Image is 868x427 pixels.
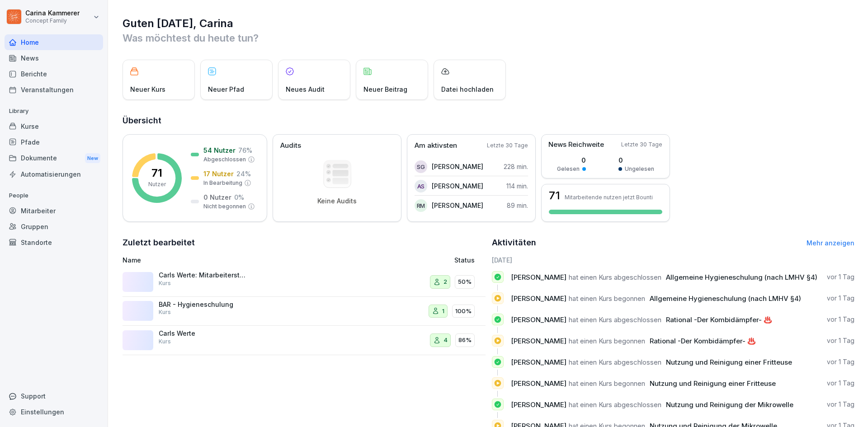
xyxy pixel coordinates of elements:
[827,357,854,366] p: vor 1 Tag
[203,202,246,211] p: Nicht begonnen
[5,388,103,404] div: Support
[25,18,80,24] p: Concept Family
[569,337,645,345] span: hat einen Kurs begonnen
[827,315,854,324] p: vor 1 Tag
[415,199,427,212] div: RM
[565,194,653,201] p: Mitarbeitende nutzen jetzt Bounti
[151,168,162,178] p: 71
[363,84,407,94] p: Neuer Beitrag
[569,273,661,282] span: hat einen Kurs abgeschlossen
[432,181,483,191] p: [PERSON_NAME]
[650,337,756,345] span: Rational -Der Kombidämpfer- ♨️
[123,16,854,31] h1: Guten [DATE], Carina
[236,169,251,178] p: 24 %
[5,104,103,118] p: Library
[569,294,645,303] span: hat einen Kurs begonnen
[159,271,249,279] p: Carls Werte: Mitarbeiterstandards und Servicequalität
[441,84,494,94] p: Datei hochladen
[511,273,566,282] span: [PERSON_NAME]
[286,84,325,94] p: Neues Audit
[203,192,231,202] p: 0 Nutzer
[415,141,457,151] p: Am aktivsten
[159,279,171,287] p: Kurs
[666,358,792,366] span: Nutzung und Reinigung einer Fritteuse
[5,404,103,420] a: Einstellungen
[650,294,801,303] span: Allgemeine Hygieneschulung (nach LMHV §4)
[280,141,301,151] p: Audits
[548,140,604,150] p: News Reichweite
[511,379,566,388] span: [PERSON_NAME]
[492,236,536,249] h2: Aktivitäten
[203,155,246,164] p: Abgeschlossen
[148,180,166,188] p: Nutzer
[557,155,586,165] p: 0
[159,338,171,346] p: Kurs
[827,294,854,303] p: vor 1 Tag
[123,255,350,265] p: Name
[455,307,472,316] p: 100%
[511,337,566,345] span: [PERSON_NAME]
[511,294,566,303] span: [PERSON_NAME]
[432,162,483,171] p: [PERSON_NAME]
[5,188,103,203] p: People
[492,255,855,265] h6: [DATE]
[827,336,854,345] p: vor 1 Tag
[506,181,528,191] p: 114 min.
[415,160,427,173] div: SG
[5,66,103,82] a: Berichte
[504,162,528,171] p: 228 min.
[5,235,103,250] a: Standorte
[507,201,528,210] p: 89 min.
[443,336,448,345] p: 4
[203,179,242,187] p: In Bearbeitung
[5,150,103,167] a: DokumenteNew
[317,197,357,205] p: Keine Audits
[5,219,103,235] a: Gruppen
[5,50,103,66] a: News
[238,145,252,155] p: 76 %
[203,169,234,178] p: 17 Nutzer
[5,118,103,134] a: Kurse
[123,31,854,45] p: Was möchtest du heute tun?
[203,145,236,155] p: 54 Nutzer
[5,134,103,150] div: Pfade
[666,400,793,409] span: Nutzung und Reinigung der Mikrowelle
[443,277,447,286] p: 2
[123,267,486,297] a: Carls Werte: Mitarbeiterstandards und ServicequalitätKurs250%
[5,203,103,219] div: Mitarbeiter
[123,326,486,355] a: Carls WerteKurs486%
[569,400,661,409] span: hat einen Kurs abgeschlossen
[569,315,661,324] span: hat einen Kurs abgeschlossen
[159,300,249,309] p: BAR - Hygieneschulung
[569,379,645,388] span: hat einen Kurs begonnen
[511,358,566,366] span: [PERSON_NAME]
[827,379,854,388] p: vor 1 Tag
[458,277,472,286] p: 50%
[5,150,103,167] div: Dokumente
[549,190,560,201] h3: 71
[5,166,103,182] div: Automatisierungen
[569,358,661,366] span: hat einen Kurs abgeschlossen
[827,272,854,282] p: vor 1 Tag
[159,329,249,338] p: Carls Werte
[5,34,103,50] div: Home
[807,239,854,247] a: Mehr anzeigen
[487,141,528,150] p: Letzte 30 Tage
[511,400,566,409] span: [PERSON_NAME]
[666,315,772,324] span: Rational -Der Kombidämpfer- ♨️
[454,255,475,265] p: Status
[511,315,566,324] span: [PERSON_NAME]
[557,165,580,173] p: Gelesen
[625,165,654,173] p: Ungelesen
[666,273,817,282] span: Allgemeine Hygieneschulung (nach LMHV §4)
[123,114,854,127] h2: Übersicht
[159,308,171,316] p: Kurs
[618,155,654,165] p: 0
[650,379,776,388] span: Nutzung und Reinigung einer Fritteuse
[123,297,486,326] a: BAR - HygieneschulungKurs1100%
[827,400,854,409] p: vor 1 Tag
